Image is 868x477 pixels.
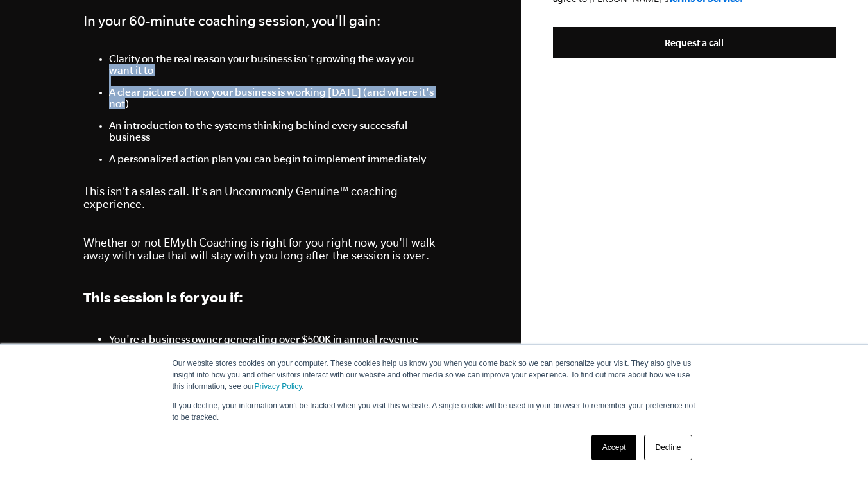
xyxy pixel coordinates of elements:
[109,86,434,109] span: A clear picture of how your business is working [DATE] (and where it's not)
[109,119,407,143] span: An introduction to the systems thinking behind every successful business
[83,236,438,262] p: Whether or not EMyth Coaching is right for you right now, you'll walk away with value that will s...
[83,185,438,211] p: This isn’t a sales call. It’s an Uncommonly Genuine™ coaching experience.
[83,289,243,305] span: This session is for you if:
[591,435,637,460] a: Accept
[83,9,438,32] h4: In your 60-minute coaching session, you'll gain:
[109,53,414,76] span: Clarity on the real reason your business isn't growing the way you want it to
[173,400,696,423] p: If you decline, your information won’t be tracked when you visit this website. A single cookie wi...
[644,435,692,460] a: Decline
[255,382,302,391] a: Privacy Policy
[173,358,696,392] p: Our website stores cookies on your computer. These cookies help us know you when you come back so...
[109,333,438,356] li: You're a business owner generating over $500K in annual revenue
[553,27,836,58] input: Request a call
[109,153,426,164] span: A personalized action plan you can begin to implement immediately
